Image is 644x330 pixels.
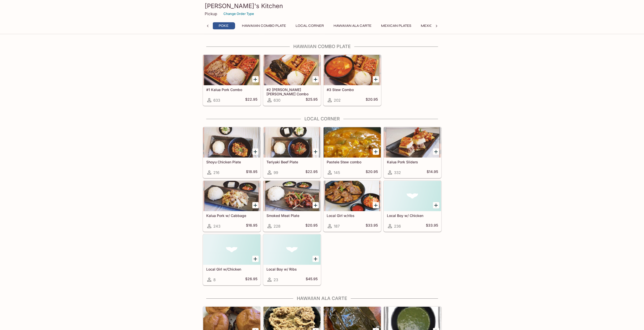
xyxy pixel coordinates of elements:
a: Kalua Pork Sliders332$14.95 [384,127,441,178]
p: Pickup [205,11,217,16]
h5: Pastele Stew combo [327,160,378,164]
button: Add Teriyaki Beef Plate [313,148,319,155]
h5: #1 Kalua Pork Combo [206,87,257,92]
span: 228 [274,224,280,229]
h5: #3 Stew Combo [327,87,378,92]
button: Add #3 Stew Combo [373,76,379,82]
span: 8 [213,277,216,282]
button: Add Kalua Pork Sliders [433,148,439,155]
button: Mexican Sides [418,22,451,29]
span: 216 [213,170,219,175]
h4: Hawaiian Ala Carte [203,296,442,301]
a: Local Girl w/ribs187$33.95 [323,181,381,232]
h5: Kalua Pork w/ Cabbage [206,213,257,218]
a: Shoyu Chicken Plate216$18.95 [203,127,261,178]
h5: Teriyaki Beef Plate [266,160,318,164]
a: Kalua Pork w/ Cabbage243$16.95 [203,181,261,232]
h5: Local Girl w/ribs [327,213,378,218]
button: Change Order Type [221,10,256,18]
button: Add Kalua Pork w/ Cabbage [252,202,259,208]
h5: Smoked Meat Plate [266,213,318,218]
a: #1 Kalua Pork Combo633$22.95 [203,55,261,106]
button: Add Local Girl w/Chicken [252,256,259,262]
div: Local Girl w/Chicken [203,234,260,265]
a: Teriyaki Beef Plate99$22.95 [263,127,321,178]
a: #2 [PERSON_NAME] [PERSON_NAME] Combo630$25.95 [263,55,321,106]
h5: #2 [PERSON_NAME] [PERSON_NAME] Combo [266,87,318,96]
div: Local Girl w/ribs [324,181,381,211]
a: Local Boy w/ Ribs23$45.95 [263,234,321,285]
h5: Shoyu Chicken Plate [206,160,257,164]
div: Shoyu Chicken Plate [203,127,260,158]
span: 630 [274,98,280,103]
a: Local Girl w/Chicken8$26.95 [203,234,261,285]
a: Smoked Meat Plate228$20.95 [263,181,321,232]
button: Hawaiian Combo Plate [239,22,289,29]
button: Poke [212,22,235,29]
a: Local Boy w/ Chicken236$33.95 [384,181,441,232]
span: 187 [334,224,340,229]
a: #3 Stew Combo202$20.95 [323,55,381,106]
h5: $22.95 [305,169,318,175]
div: #1 Kalua Pork Combo [203,55,260,85]
div: Local Boy w/ Ribs [263,234,321,265]
button: Local Corner [293,22,327,29]
h5: $22.95 [245,97,257,103]
h5: $14.95 [427,169,438,175]
h5: $33.95 [426,223,438,229]
span: 202 [334,98,341,103]
h5: $16.95 [246,223,257,229]
button: Mexican Plates [378,22,414,29]
button: Add Smoked Meat Plate [313,202,319,208]
h5: Local Girl w/Chicken [206,267,257,271]
button: Add Pastele Stew combo [373,148,379,155]
button: Add Local Boy w/ Ribs [313,256,319,262]
h5: $33.95 [366,223,378,229]
h5: $26.95 [245,277,257,283]
a: Pastele Stew combo145$20.95 [323,127,381,178]
button: Add #2 Lau Lau Combo [313,76,319,82]
h3: [PERSON_NAME]'s Kitchen [205,2,440,10]
div: Kalua Pork Sliders [384,127,441,158]
button: Add Local Girl w/ribs [373,202,379,208]
div: Local Boy w/ Chicken [384,181,441,211]
h5: $20.95 [305,223,318,229]
h5: $18.95 [246,169,257,175]
h5: Kalua Pork Sliders [387,160,438,164]
h5: Local Boy w/ Ribs [266,267,318,271]
span: 23 [274,277,278,282]
h5: $45.95 [306,277,318,283]
span: 236 [394,224,401,229]
button: Add Shoyu Chicken Plate [252,148,259,155]
h5: $25.95 [306,97,318,103]
span: 145 [334,170,340,175]
div: Pastele Stew combo [324,127,381,158]
h5: $20.95 [366,97,378,103]
h4: Hawaiian Combo Plate [203,44,442,49]
h4: Local Corner [203,116,442,122]
div: #3 Stew Combo [324,55,381,85]
button: Add #1 Kalua Pork Combo [252,76,259,82]
div: #2 Lau Lau Combo [263,55,321,85]
button: Hawaiian Ala Carte [331,22,374,29]
button: Add Local Boy w/ Chicken [433,202,439,208]
span: 243 [213,224,220,229]
div: Smoked Meat Plate [263,181,321,211]
span: 332 [394,170,401,175]
h5: $20.95 [366,169,378,175]
span: 633 [213,98,220,103]
span: 99 [274,170,278,175]
div: Kalua Pork w/ Cabbage [203,181,260,211]
div: Teriyaki Beef Plate [263,127,321,158]
h5: Local Boy w/ Chicken [387,213,438,218]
